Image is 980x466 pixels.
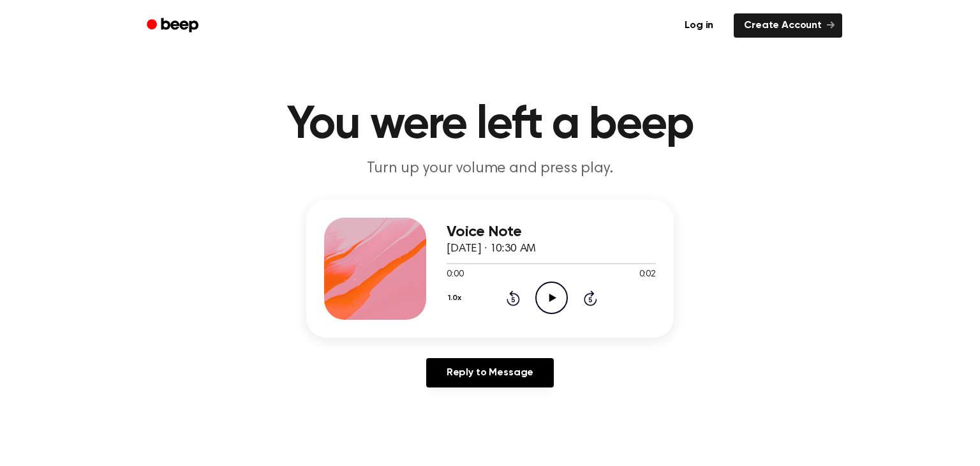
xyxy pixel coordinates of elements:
span: [DATE] · 10:30 AM [447,243,536,255]
span: 0:00 [447,268,463,282]
span: 0:02 [639,268,656,282]
a: Beep [138,13,210,38]
h1: You were left a beep [163,102,817,148]
p: Turn up your volume and press play. [245,158,735,179]
h3: Voice Note [447,223,656,241]
a: Create Account [734,13,842,38]
button: 1.0x [447,287,466,309]
a: Reply to Message [426,358,554,387]
a: Log in [672,11,726,40]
